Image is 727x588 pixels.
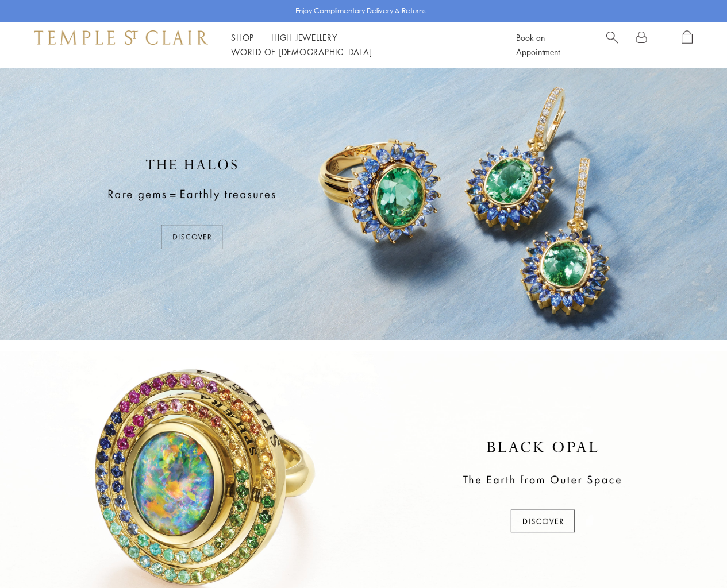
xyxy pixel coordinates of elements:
a: Book an Appointment [516,32,560,57]
a: Search [606,30,618,59]
a: ShopShop [231,32,254,43]
a: Open Shopping Bag [682,30,693,59]
a: World of [DEMOGRAPHIC_DATA]World of [DEMOGRAPHIC_DATA] [231,46,372,57]
p: Enjoy Complimentary Delivery & Returns [295,5,426,17]
img: Temple St. Clair [34,30,208,44]
nav: Main navigation [231,30,490,59]
a: High JewelleryHigh Jewellery [271,32,337,43]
